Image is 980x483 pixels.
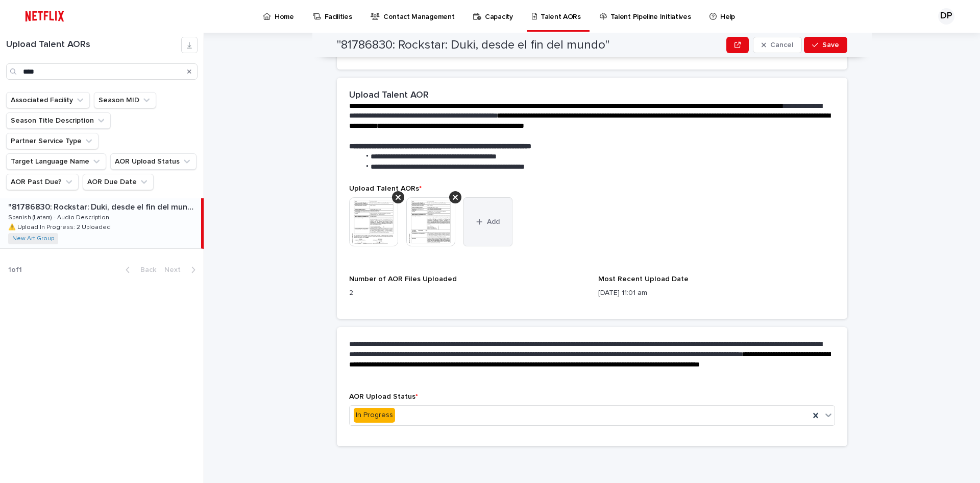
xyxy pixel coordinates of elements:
button: Partner Service Type [6,133,99,149]
input: Search [6,63,198,80]
button: AOR Upload Status [110,153,197,170]
span: Save [822,41,839,49]
p: [DATE] 11:01 am [598,288,835,298]
a: New Art Group [12,235,54,242]
span: Number of AOR Files Uploaded [349,275,457,283]
img: ifQbXi3ZQGMSEF7WDB7W [20,6,69,27]
span: Upload Talent AORs [349,185,422,192]
h2: "81786830: Rockstar: Duki, desde el fin del mundo" [337,38,609,53]
p: 2 [349,288,586,298]
div: DP [938,8,954,25]
h1: Upload Talent AORs [6,39,181,51]
span: Back [134,266,156,273]
span: Next [164,266,187,273]
div: In Progress [354,408,395,423]
button: Cancel [753,37,802,53]
button: Season Title Description [6,112,111,129]
button: Associated Facility [6,92,90,108]
span: AOR Upload Status [349,393,418,400]
p: "81786830: Rockstar: Duki, desde el fin del mundo" [8,200,199,212]
button: Back [117,265,160,274]
span: Most Recent Upload Date [598,275,689,283]
button: Add [463,197,512,246]
button: Save [804,37,847,53]
p: Spanish (Latam) - Audio Description [8,212,111,221]
span: Cancel [770,41,793,49]
button: AOR Past Due? [6,174,79,190]
button: Next [160,265,204,274]
button: Target Language Name [6,153,106,170]
p: ⚠️ Upload In Progress: 2 Uploaded [8,222,113,231]
button: AOR Due Date [83,174,154,190]
span: Add [487,218,500,225]
h2: Upload Talent AOR [349,90,429,101]
button: Season MID [94,92,156,108]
